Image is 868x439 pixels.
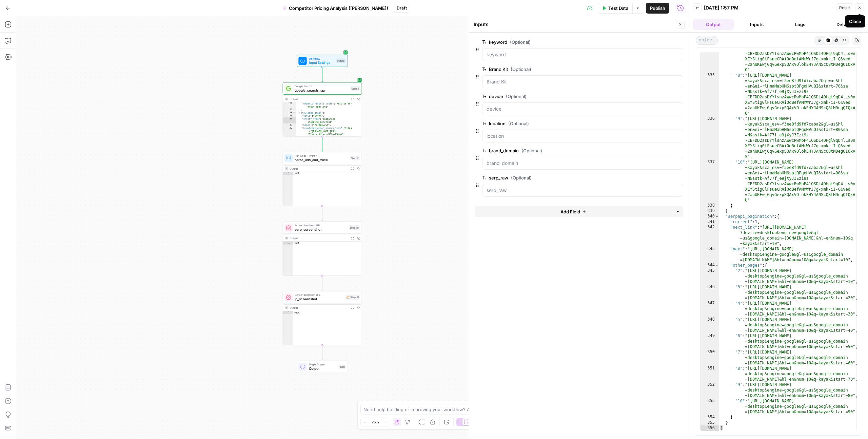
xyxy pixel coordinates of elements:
[350,156,360,160] div: Step 7
[482,120,645,127] label: location
[295,227,347,232] span: serp_screenshot
[701,73,719,116] div: 335
[487,160,679,167] input: brand_domain
[736,19,777,30] button: Inputs
[839,5,850,11] span: Reset
[608,5,628,12] span: Test Data
[293,111,295,114] span: Toggle code folding, rows 28 through 97
[349,225,360,230] div: Step 10
[701,214,719,219] div: 340
[283,123,296,127] div: 31
[482,39,645,45] label: keyword
[290,167,348,171] div: Output
[715,263,719,268] span: Toggle code folding, rows 344 through 354
[321,345,323,360] g: Edge from step_11 to end
[321,276,323,291] g: Edge from step_10 to step_11
[511,174,532,181] span: (Optional)
[350,86,359,91] div: Step 1
[701,420,719,425] div: 355
[487,78,679,85] input: Brand Kit
[701,263,719,268] div: 344
[397,5,407,11] span: Draft
[511,66,531,73] span: (Optional)
[309,57,334,61] span: Workflow
[780,19,821,30] button: Logs
[701,398,719,415] div: 353
[295,223,347,227] span: Screenshot from URL
[283,82,362,137] div: Google Searchgoogle_search_rawStep 1Output "organic_results_state":"Results for exact spelling" }...
[521,147,542,154] span: (Optional)
[701,301,719,317] div: 347
[701,366,719,382] div: 351
[339,364,346,369] div: End
[295,157,348,163] span: parse_ads_and_trace
[487,51,679,58] input: keyword
[283,127,296,136] div: 32
[701,159,719,203] div: 337
[283,114,296,117] div: 29
[295,88,348,93] span: google_search_raw
[487,133,679,139] input: location
[309,362,337,366] span: Single Output
[283,172,293,175] div: 1
[701,349,719,366] div: 350
[475,206,672,217] button: Add Field
[701,208,719,214] div: 339
[309,366,337,371] span: Output
[701,268,719,284] div: 345
[487,106,679,112] input: device
[701,425,719,431] div: 356
[701,225,719,246] div: 342
[283,111,296,114] div: 28
[701,284,719,301] div: 346
[487,187,679,194] input: serp_raw
[283,222,362,276] div: Screenshot from URLserp_screenshotStep 10Outputnull
[482,66,645,73] label: Brand Kit
[309,60,334,65] span: Input Settings
[506,93,527,100] span: (Optional)
[283,291,362,345] div: Screenshot from URLlp_screenshotStep 11Outputnull
[701,317,719,333] div: 348
[290,306,348,310] div: Output
[474,21,489,28] textarea: Inputs
[510,39,531,45] span: (Optional)
[283,102,296,108] div: 26
[289,5,388,12] span: Competitor Pricing Analysis ([PERSON_NAME])
[283,242,293,245] div: 1
[701,203,719,208] div: 338
[295,297,343,302] span: lp_screenshot
[701,246,719,263] div: 343
[836,3,853,12] button: Reset
[701,415,719,420] div: 354
[283,55,362,67] div: WorkflowInput SettingsInputs
[701,219,719,225] div: 341
[701,116,719,159] div: 336
[290,97,348,101] div: Output
[823,19,864,30] button: Details
[283,152,362,206] div: Run Code · Pythonparse_ads_and_traceStep 7Outputnull
[290,236,348,240] div: Output
[372,419,379,425] span: 75%
[696,36,718,45] span: object
[345,295,359,300] div: Step 11
[279,3,392,14] button: Competitor Pricing Analysis ([PERSON_NAME])
[336,59,346,63] div: Inputs
[283,311,293,314] div: 1
[560,208,580,215] span: Add Field
[646,3,669,14] button: Publish
[508,120,529,127] span: (Optional)
[283,361,362,373] div: Single OutputOutputEnd
[482,147,645,154] label: brand_domain
[715,214,719,219] span: Toggle code folding, rows 340 through 355
[283,108,296,111] div: 27
[295,293,343,297] span: Screenshot from URL
[701,333,719,349] div: 349
[482,93,645,100] label: device
[650,5,665,12] span: Publish
[283,117,296,123] div: 30
[321,206,323,221] g: Edge from step_7 to step_10
[295,84,348,88] span: Google Search
[283,136,296,154] div: 33
[295,154,348,158] span: Run Code · Python
[701,382,719,398] div: 352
